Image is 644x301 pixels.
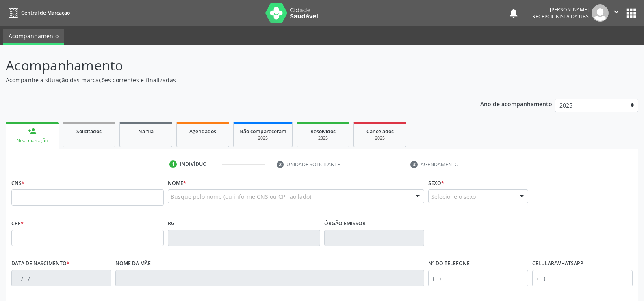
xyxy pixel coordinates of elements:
span: Na fila [138,128,154,135]
span: Busque pelo nome (ou informe CNS ou CPF ao lado) [171,192,311,201]
div: 2025 [303,135,343,141]
label: Nome da mãe [115,257,151,270]
span: Agendados [189,128,216,135]
a: Acompanhamento [3,29,64,45]
label: CPF [11,217,24,230]
p: Acompanhe a situação das marcações correntes e finalizadas [6,76,449,84]
span: Recepcionista da UBS [532,13,589,20]
label: Nº do Telefone [428,257,470,270]
div: 2025 [360,135,400,141]
img: img [592,4,609,22]
span: Cancelados [366,128,394,135]
span: Resolvidos [310,128,336,135]
span: Central de Marcação [21,9,70,16]
label: Sexo [428,177,444,189]
button: notifications [508,7,519,19]
label: CNS [11,177,24,189]
div: person_add [28,127,37,136]
div: [PERSON_NAME] [532,6,589,13]
span: Não compareceram [239,128,286,135]
a: Central de Marcação [6,6,70,20]
i:  [612,7,621,16]
button:  [609,4,624,22]
label: Data de nascimento [11,257,69,270]
input: (__) _____-_____ [532,270,632,286]
span: Selecione o sexo [431,192,476,201]
button: apps [624,6,638,20]
input: (__) _____-_____ [428,270,528,286]
div: 1 [169,160,177,168]
input: __/__/____ [11,270,111,286]
label: RG [168,217,175,230]
div: Nova marcação [11,138,53,144]
span: Solicitados [76,128,102,135]
label: Celular/WhatsApp [532,257,583,270]
div: Indivíduo [180,160,207,168]
label: Nome [168,177,186,189]
p: Ano de acompanhamento [480,99,552,109]
p: Acompanhamento [6,55,449,76]
div: 2025 [239,135,286,141]
label: Órgão emissor [324,217,366,230]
